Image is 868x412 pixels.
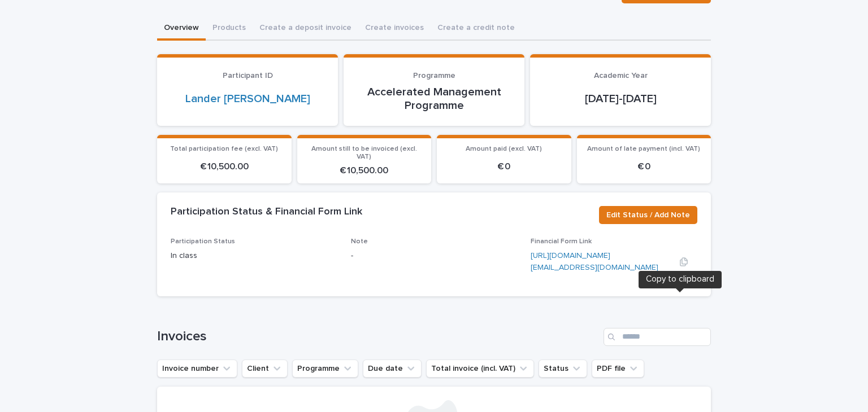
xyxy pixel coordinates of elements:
[413,72,455,80] span: Programme
[206,17,253,41] button: Products
[253,17,358,41] button: Create a deposit invoice
[304,165,425,176] p: € 10,500.00
[351,238,368,245] span: Note
[292,360,358,378] button: Programme
[363,360,422,378] button: Due date
[587,146,700,152] span: Amount of late payment (incl. VAT)
[351,250,518,262] p: -
[584,161,705,172] p: € 0
[426,360,534,378] button: Total invoice (incl. VAT)
[592,360,644,378] button: PDF file
[157,17,206,41] button: Overview
[170,146,278,152] span: Total participation fee (excl. VAT)
[185,92,310,106] a: Lander [PERSON_NAME]
[599,206,697,224] button: Edit Status / Add Note
[444,161,565,172] p: € 0
[594,72,648,80] span: Academic Year
[223,72,273,80] span: Participant ID
[466,146,542,152] span: Amount paid (excl. VAT)
[171,250,337,262] p: In class
[539,360,587,378] button: Status
[357,85,511,112] p: Accelerated Management Programme
[544,92,697,106] p: [DATE]-[DATE]
[531,252,658,271] a: [URL][DOMAIN_NAME][EMAIL_ADDRESS][DOMAIN_NAME]
[311,146,417,160] span: Amount still to be invoiced (excl. VAT)
[604,328,711,346] input: Search
[242,360,288,378] button: Client
[606,209,690,221] span: Edit Status / Add Note
[171,206,362,218] h2: Participation Status & Financial Form Link
[157,360,237,378] button: Invoice number
[531,238,592,245] span: Financial Form Link
[358,17,431,41] button: Create invoices
[157,328,599,345] h1: Invoices
[431,17,522,41] button: Create a credit note
[171,238,235,245] span: Participation Status
[164,161,285,172] p: € 10,500.00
